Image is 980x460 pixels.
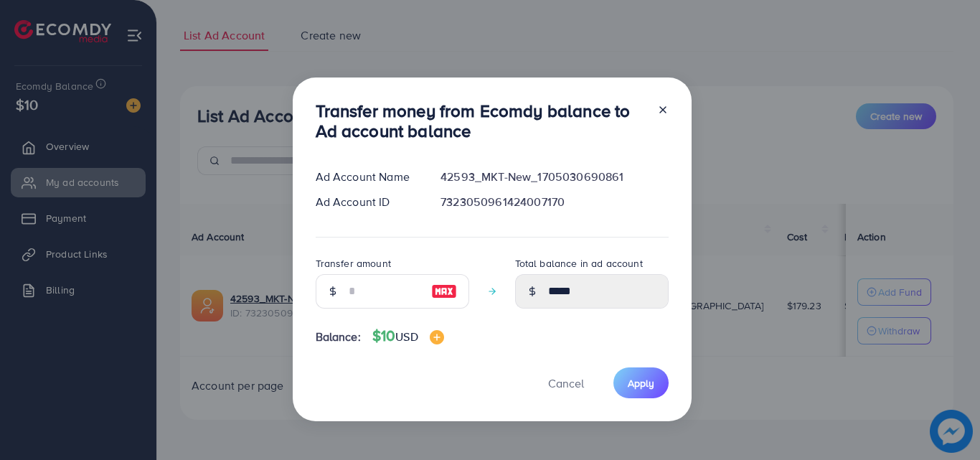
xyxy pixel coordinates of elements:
[316,100,646,142] h3: Transfer money from Ecomdy balance to Ad account balance
[430,330,444,344] img: image
[431,283,457,300] img: image
[613,367,669,398] button: Apply
[530,367,602,398] button: Cancel
[429,194,679,210] div: 7323050961424007170
[304,169,430,185] div: Ad Account Name
[316,329,361,345] span: Balance:
[316,256,391,271] label: Transfer amount
[515,256,643,271] label: Total balance in ad account
[548,375,584,391] span: Cancel
[395,329,418,344] span: USD
[304,194,430,210] div: Ad Account ID
[429,169,679,185] div: 42593_MKT-New_1705030690861
[372,327,444,345] h4: $10
[628,376,654,390] span: Apply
